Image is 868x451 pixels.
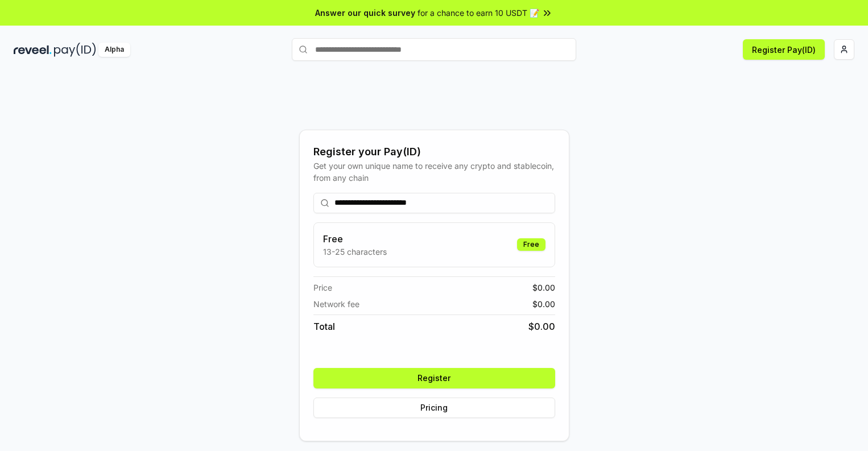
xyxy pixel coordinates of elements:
[532,282,555,293] span: $ 0.00
[418,7,539,19] span: for a chance to earn 10 USDT 📝
[313,398,555,418] button: Pricing
[54,43,96,57] img: pay_id
[313,282,332,293] span: Price
[313,144,555,160] div: Register your Pay(ID)
[517,238,545,251] div: Free
[315,7,415,19] span: Answer our quick survey
[313,298,359,310] span: Network fee
[98,43,130,57] div: Alpha
[323,246,387,258] p: 13-25 characters
[323,232,387,246] h3: Free
[14,43,52,57] img: reveel_dark
[743,39,825,60] button: Register Pay(ID)
[313,368,555,388] button: Register
[313,160,555,184] div: Get your own unique name to receive any crypto and stablecoin, from any chain
[532,298,555,310] span: $ 0.00
[528,320,555,333] span: $ 0.00
[313,320,335,333] span: Total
